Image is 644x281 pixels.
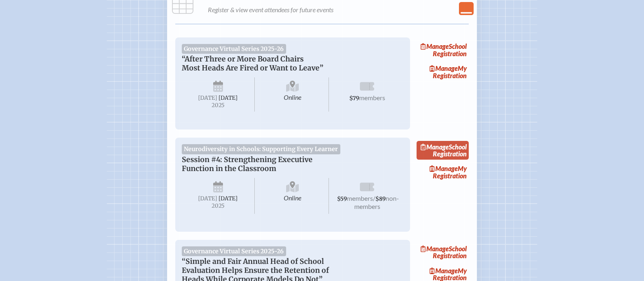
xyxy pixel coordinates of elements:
[354,194,399,210] span: non-members
[417,141,469,160] a: ManageSchool Registration
[198,195,217,202] span: [DATE]
[417,163,469,182] a: ManageMy Registration
[198,94,217,101] span: [DATE]
[349,95,359,102] span: $79
[182,44,286,54] span: Governance Virtual Series 2025-26
[182,55,323,72] span: “After Three or More Board Chairs Most Heads Are Fired or Want to Leave”
[421,42,449,50] span: Manage
[359,94,385,101] span: members
[421,245,449,252] span: Manage
[373,194,375,202] span: /
[375,195,386,202] span: $89
[347,194,373,202] span: members
[417,41,469,59] a: ManageSchool Registration
[218,195,238,202] span: [DATE]
[421,143,449,151] span: Manage
[208,4,472,15] p: Register & view event attendees for future events
[417,243,469,262] a: ManageSchool Registration
[256,77,329,112] span: Online
[417,63,469,81] a: ManageMy Registration
[256,178,329,214] span: Online
[188,203,248,209] span: 2025
[430,165,458,172] span: Manage
[218,94,238,101] span: [DATE]
[188,102,248,108] span: 2025
[182,155,313,173] span: Session #4: Strengthening Executive Function in the Classroom
[182,144,340,154] span: Neurodiversity in Schools: Supporting Every Learner
[430,64,458,72] span: Manage
[430,267,458,274] span: Manage
[182,246,286,256] span: Governance Virtual Series 2025-26
[337,195,347,202] span: $59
